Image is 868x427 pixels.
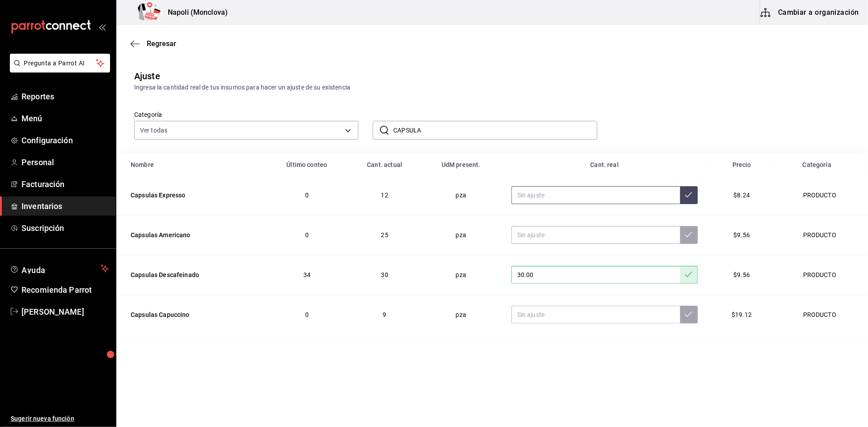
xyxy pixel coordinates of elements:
div: Ingresa la cantidad real de tus insumos para hacer un ajuste de su existencia [134,83,850,92]
div: Cant. actual [353,161,416,168]
a: Pregunta a Parrot AI [6,65,110,74]
td: Capsulas Americano [116,215,266,255]
span: Suscripción [21,222,109,234]
input: Sin ajuste [511,186,680,204]
td: pza [421,175,501,215]
span: Regresar [147,39,176,48]
td: PRODUCTO [775,215,868,255]
span: 12 [381,192,388,199]
button: Pregunta a Parrot AI [10,54,110,73]
td: Capsulas Descafeinado [116,255,266,295]
td: PRODUCTO [775,295,868,335]
td: pza [421,295,501,335]
button: open_drawer_menu [98,23,106,30]
span: 0 [305,192,309,199]
span: 30 [381,271,388,278]
span: 25 [381,231,388,239]
span: Recomienda Parrot [21,284,109,296]
span: Configuración [21,134,109,146]
span: 34 [303,271,311,278]
td: PRODUCTO [775,255,868,295]
input: Sin ajuste [511,266,680,284]
span: 0 [305,311,309,318]
button: Regresar [131,39,176,48]
span: 0 [305,231,309,239]
span: Ver todas [140,126,167,135]
span: $8.24 [733,192,750,199]
span: $9.56 [733,231,750,239]
td: Capsulas Expresso [116,175,266,215]
span: 9 [383,311,387,318]
span: Inventarios [21,200,109,212]
h3: Napoli (Monclova) [161,7,228,18]
div: Último conteo [271,161,343,168]
td: Capsulas Capuccino [116,295,266,335]
input: Sin ajuste [511,306,680,324]
span: Ayuda [21,263,97,274]
td: pza [421,255,501,295]
span: Pregunta a Parrot AI [24,59,96,68]
div: Cant. real [506,161,703,168]
input: Sin ajuste [511,226,680,244]
input: Buscar nombre de insumo [393,121,597,139]
div: Ajuste [134,69,160,83]
label: Categoría [134,112,358,118]
span: [PERSON_NAME] [21,306,109,318]
span: Menú [21,112,109,124]
div: Precio [714,161,770,168]
span: Facturación [21,178,109,190]
div: UdM present. [427,161,495,168]
span: $9.56 [733,271,750,278]
div: Nombre [131,161,260,168]
span: $19.12 [732,311,752,318]
span: Personal [21,156,109,168]
span: Sugerir nueva función [11,414,109,423]
span: Reportes [21,90,109,102]
td: pza [421,215,501,255]
div: Categoría [780,161,854,168]
td: PRODUCTO [775,175,868,215]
